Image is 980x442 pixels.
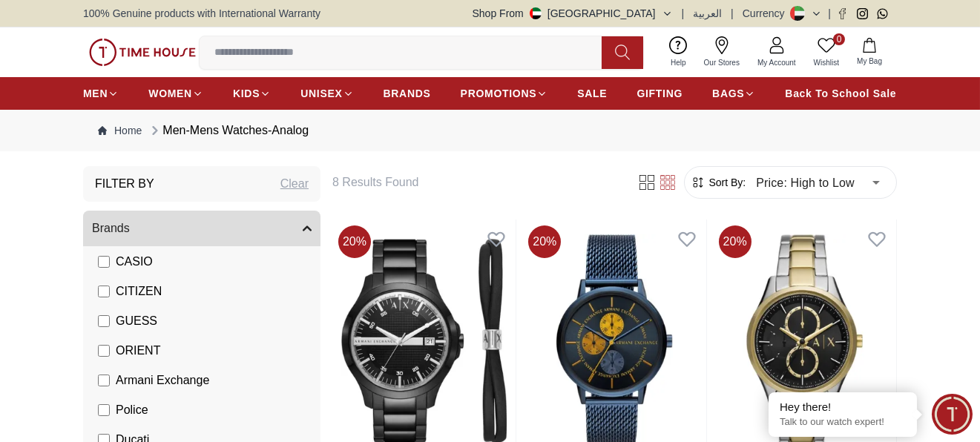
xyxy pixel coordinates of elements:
a: KIDS [233,80,271,107]
a: Instagram [857,8,868,19]
span: BRANDS [384,86,431,101]
span: | [731,6,734,21]
a: Facebook [837,8,848,19]
p: Talk to our watch expert! [780,416,906,429]
input: Police [98,404,110,416]
span: Wishlist [808,57,845,68]
span: Armani Exchange [116,372,209,389]
button: Brands [83,211,320,246]
span: My Account [752,57,802,68]
div: Clear [280,175,309,193]
span: Back To School Sale [785,86,896,101]
div: Hey there! [780,400,906,415]
a: BAGS [712,80,755,107]
input: GUESS [98,315,110,327]
button: Sort By: [691,175,746,190]
span: MEN [83,86,108,101]
span: My Bag [851,56,888,67]
h3: Filter By [95,175,154,193]
span: | [828,6,831,21]
span: GIFTING [637,86,683,101]
span: | [682,6,685,21]
a: MEN [83,80,119,107]
button: Shop From[GEOGRAPHIC_DATA] [473,6,673,21]
span: 20 % [338,225,371,258]
a: WOMEN [148,80,203,107]
a: BRANDS [384,80,431,107]
button: العربية [693,6,722,21]
span: 20 % [528,225,561,258]
span: BAGS [712,86,744,101]
span: UNISEX [300,86,342,101]
span: Our Stores [698,57,746,68]
a: Our Stores [695,33,749,71]
span: ORIENT [116,342,160,360]
input: CITIZEN [98,286,110,297]
span: Brands [92,220,130,237]
span: CASIO [116,253,153,271]
img: ... [89,39,196,65]
img: United Arab Emirates [530,7,542,19]
span: Help [665,57,692,68]
div: Price: High to Low [746,162,890,203]
span: GUESS [116,312,157,330]
span: WOMEN [148,86,192,101]
a: 0Wishlist [805,33,848,71]
a: Help [662,33,695,71]
a: Whatsapp [877,8,888,19]
div: Men-Mens Watches-Analog [148,122,309,139]
span: 0 [833,33,845,45]
input: ORIENT [98,345,110,357]
span: Sort By: [706,175,746,190]
span: 100% Genuine products with International Warranty [83,6,320,21]
a: Home [98,123,142,138]
span: PROMOTIONS [461,86,537,101]
input: CASIO [98,256,110,268]
button: My Bag [848,35,891,70]
a: GIFTING [637,80,683,107]
a: Back To School Sale [785,80,896,107]
div: Currency [743,6,791,21]
a: PROMOTIONS [461,80,548,107]
div: Chat Widget [932,394,973,435]
input: Armani Exchange [98,375,110,386]
span: KIDS [233,86,260,101]
a: SALE [577,80,607,107]
nav: Breadcrumb [83,110,897,151]
a: UNISEX [300,80,353,107]
span: Police [116,401,148,419]
h6: 8 Results Found [332,174,619,191]
span: SALE [577,86,607,101]
span: 20 % [719,225,752,258]
span: CITIZEN [116,283,162,300]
